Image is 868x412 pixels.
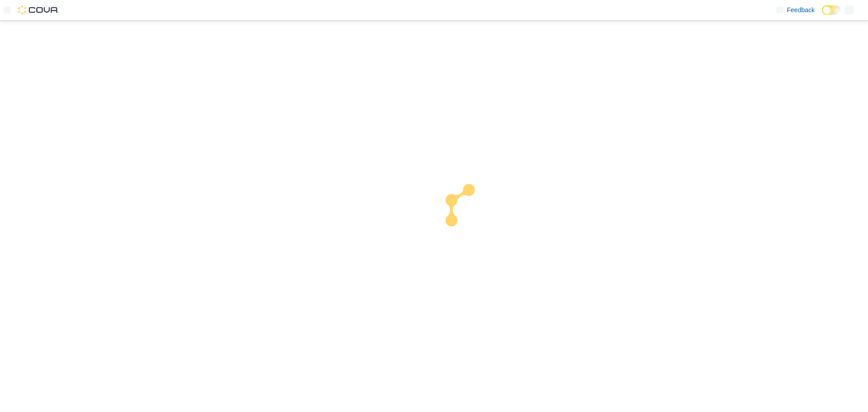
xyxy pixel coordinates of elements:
input: Dark Mode [822,5,841,15]
span: Feedback [787,5,815,14]
img: cova-loader [434,177,502,245]
a: Feedback [773,1,818,19]
img: Cova [18,5,59,14]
